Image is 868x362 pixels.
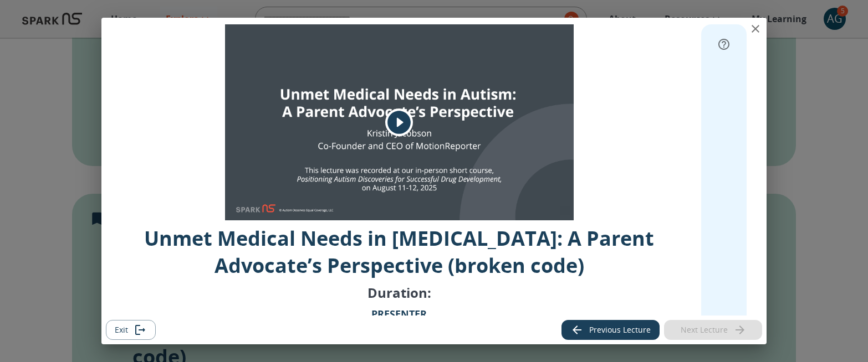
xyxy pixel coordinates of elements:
[744,18,767,40] button: close
[106,320,156,340] button: Exit
[382,106,416,139] button: play
[108,24,690,220] div: Image Cover
[108,225,690,279] p: Unmet Medical Needs in [MEDICAL_DATA]: A Parent Advocate’s Perspective (broken code)
[714,35,733,54] button: expand
[561,320,660,340] button: Previous lecture
[371,307,427,320] b: PRESENTER
[367,283,431,302] p: Duration:
[360,306,438,337] p: [PERSON_NAME]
